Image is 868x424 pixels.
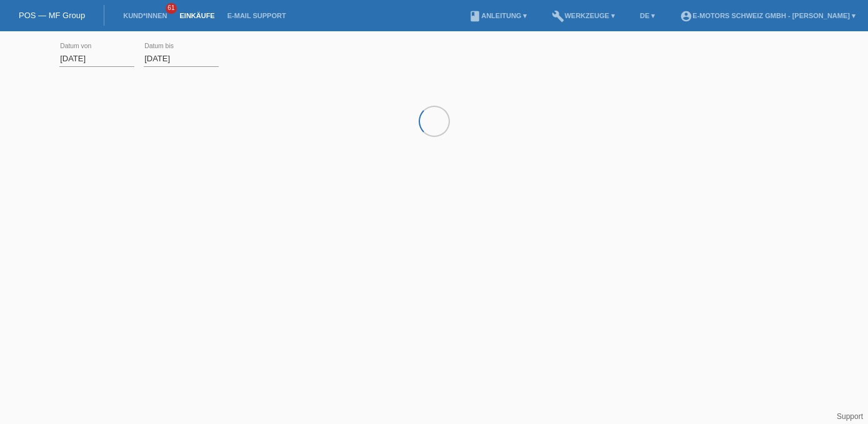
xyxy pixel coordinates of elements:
span: 61 [166,3,177,14]
i: build [552,10,564,23]
a: buildWerkzeuge ▾ [546,12,621,19]
a: POS — MF Group [19,11,85,20]
a: Einkäufe [173,12,221,19]
a: Kund*innen [117,12,173,19]
i: account_circle [680,10,692,23]
i: book [469,10,481,23]
a: account_circleE-Motors Schweiz GmbH - [PERSON_NAME] ▾ [674,12,862,19]
a: DE ▾ [634,12,661,19]
a: Support [837,412,863,421]
a: bookAnleitung ▾ [462,12,533,19]
a: E-Mail Support [221,12,292,19]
